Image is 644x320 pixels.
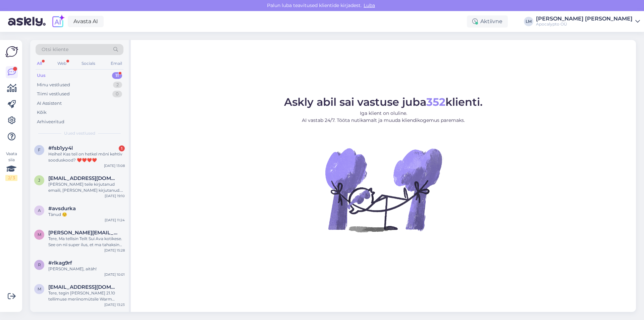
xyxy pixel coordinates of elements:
span: m [38,286,41,291]
b: 352 [426,95,445,108]
div: Tere, tegin [PERSON_NAME] 21.10 tellimuse meriinomütsile Warm Taupe, kas saaksin selle ümber vahe... [48,290,125,302]
span: r [38,262,41,267]
div: [DATE] 13:08 [104,163,125,168]
div: 11 [112,72,122,79]
span: #avsdurka [48,205,76,212]
img: No Chat active [323,129,444,250]
span: Askly abil sai vastuse juba klienti. [284,95,483,108]
a: [PERSON_NAME] [PERSON_NAME]Apocalypto OÜ [536,16,640,27]
div: Arhiveeritud [37,119,64,125]
div: Kõik [37,109,47,116]
div: All [36,59,43,68]
span: #fsb1yy4l [48,145,73,151]
div: Tiimi vestlused [37,91,70,97]
div: Tänud ☺️ [48,212,125,218]
span: f [38,147,41,152]
div: [DATE] 19:10 [105,193,125,198]
div: Uus [37,72,46,79]
img: explore-ai [51,14,65,29]
div: 0 [112,91,122,97]
div: Tere, Ma tellisin Teilt Sui Ava kotikese. See on nii super ilus, et ma tahaksin tellida ühe veel,... [48,236,125,248]
span: #rlkag9rf [48,260,72,266]
div: Minu vestlused [37,82,70,88]
p: Iga klient on oluline. AI vastab 24/7. Tööta nutikamalt ja muuda kliendikogemus paremaks. [284,110,483,124]
span: j [38,178,40,183]
div: Aktiivne [467,15,508,28]
div: 2 / 3 [5,175,17,181]
span: jaanika.parnaste@gmail.com [48,175,118,181]
div: Web [56,59,68,68]
span: margit.valdmann@gmail.com [48,230,118,236]
div: Email [109,59,123,68]
span: Uued vestlused [64,130,95,136]
span: marikatapasia@gmail.com [48,284,118,290]
div: 2 [113,82,122,88]
div: Heihei! Kas teil on hetkel mõni kehtiv sooduskood? ❤️❤️❤️❤️ [48,151,125,163]
div: [DATE] 11:24 [105,218,125,223]
a: Avasta AI [68,16,104,27]
div: Apocalypto OÜ [536,21,633,27]
div: [PERSON_NAME] [PERSON_NAME] [536,16,633,21]
div: [PERSON_NAME] teile kirjutanud emaili, [PERSON_NAME] kirjutanud. Üheski kanalis [PERSON_NAME] vas... [48,181,125,193]
img: Askly Logo [5,45,18,58]
div: 1 [119,145,125,151]
div: [PERSON_NAME], aitäh! [48,266,125,272]
div: [DATE] 13:23 [104,302,125,307]
div: AI Assistent [37,100,62,107]
div: [DATE] 15:28 [104,248,125,253]
span: m [38,232,41,237]
div: Vaata siia [5,151,17,181]
span: Otsi kliente [42,46,68,53]
span: a [38,208,41,213]
div: Socials [80,59,97,68]
span: Luba [362,2,377,8]
div: [DATE] 10:01 [104,272,125,277]
div: LM [524,17,533,26]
